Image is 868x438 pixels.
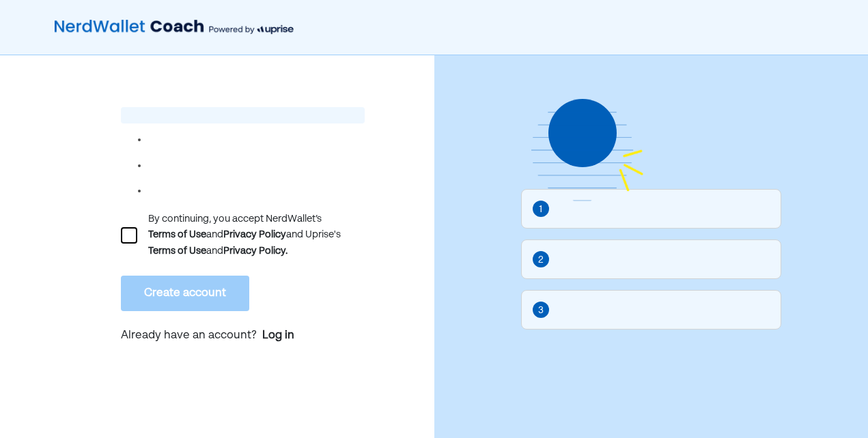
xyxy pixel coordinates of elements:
div: Privacy Policy [223,227,286,243]
div: Terms of Use [148,243,206,259]
p: Already have an account? [121,327,365,345]
div: By continuing, you accept NerdWallet’s and and Uprise's and [148,211,365,259]
button: Create account [121,276,249,311]
a: Log in [262,327,294,344]
div: 3 [538,303,544,318]
div: 1 [539,202,542,217]
div: Terms of Use [148,227,206,243]
div: Privacy Policy. [223,243,288,259]
div: 2 [538,252,544,267]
